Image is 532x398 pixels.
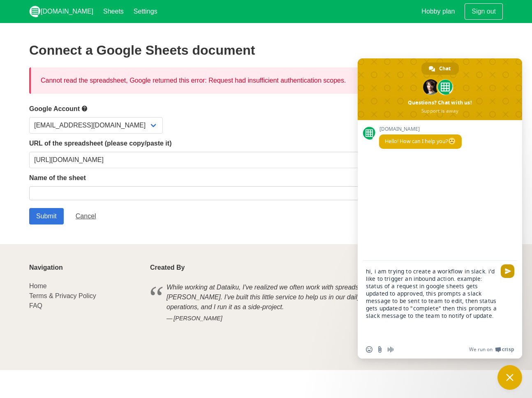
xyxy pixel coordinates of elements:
[421,62,459,75] a: Chat
[366,261,497,340] textarea: Compose your message...
[29,43,503,58] h2: Connect a Google Sheets document
[29,104,503,114] label: Google Account
[29,67,503,94] div: Cannot read the spreadsheet, Google returned this error: Request had insufficient authentication ...
[501,264,514,278] span: Send
[29,173,503,183] label: Name of the sheet
[469,346,493,353] span: We run on
[29,139,503,148] label: URL of the spreadsheet (please copy/paste it)
[465,3,503,20] a: Sign out
[366,346,372,353] span: Insert an emoji
[29,292,96,299] a: Terms & Privacy Policy
[29,6,41,17] img: logo_v2_white.png
[150,264,422,271] p: Created By
[167,314,406,323] cite: [PERSON_NAME]
[29,152,503,168] input: Should start with https://docs.google.com/spreadsheets/d/
[29,264,140,271] p: Navigation
[385,138,456,145] span: Hello! How can I help you?
[469,346,514,353] a: We run onCrisp
[497,365,522,390] a: Close chat
[439,62,451,75] span: Chat
[29,208,64,224] input: Submit
[69,208,103,224] a: Cancel
[29,302,42,309] a: FAQ
[377,346,383,353] span: Send a file
[387,346,394,353] span: Audio message
[29,282,47,289] a: Home
[379,126,462,132] span: [DOMAIN_NAME]
[502,346,514,353] span: Crisp
[150,281,422,324] blockquote: While working at Dataiku, I've realized we often work with spreadsheets and [PERSON_NAME]. I've b...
